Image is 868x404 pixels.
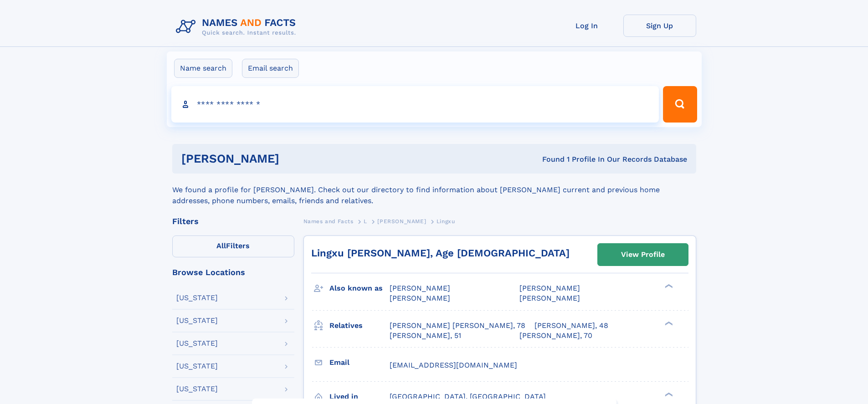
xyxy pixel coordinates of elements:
[377,215,426,227] a: [PERSON_NAME]
[519,294,580,302] span: [PERSON_NAME]
[329,355,390,370] h3: Email
[181,153,411,164] h1: [PERSON_NAME]
[411,154,687,164] div: Found 1 Profile In Our Records Database
[329,281,390,296] h3: Also known as
[172,174,696,206] div: We found a profile for [PERSON_NAME]. Check out our directory to find information about [PERSON_N...
[663,320,673,326] div: ❯
[172,15,303,39] img: Logo Names and Facts
[329,318,390,333] h3: Relatives
[390,361,517,369] span: [EMAIL_ADDRESS][DOMAIN_NAME]
[176,317,218,324] div: [US_STATE]
[519,284,580,292] span: [PERSON_NAME]
[621,244,665,265] div: View Profile
[171,86,659,123] input: search input
[216,241,226,250] span: All
[519,331,592,341] a: [PERSON_NAME], 70
[390,321,525,331] a: [PERSON_NAME] [PERSON_NAME], 78
[550,15,623,37] a: Log In
[377,218,426,225] span: [PERSON_NAME]
[303,215,354,227] a: Names and Facts
[172,268,294,276] div: Browse Locations
[623,15,696,37] a: Sign Up
[176,294,218,302] div: [US_STATE]
[534,321,608,331] a: [PERSON_NAME], 48
[663,391,673,397] div: ❯
[174,59,232,78] label: Name search
[390,392,546,401] span: [GEOGRAPHIC_DATA], [GEOGRAPHIC_DATA]
[364,215,367,227] a: L
[364,218,367,225] span: L
[437,218,455,225] span: Lingxu
[172,217,294,225] div: Filters
[176,363,218,370] div: [US_STATE]
[172,235,294,257] label: Filters
[390,284,450,292] span: [PERSON_NAME]
[176,340,218,347] div: [US_STATE]
[663,283,673,289] div: ❯
[598,244,688,266] a: View Profile
[390,294,450,302] span: [PERSON_NAME]
[311,247,570,259] a: Lingxu [PERSON_NAME], Age [DEMOGRAPHIC_DATA]
[242,59,299,78] label: Email search
[176,385,218,393] div: [US_STATE]
[663,86,697,123] button: Search Button
[390,331,461,341] a: [PERSON_NAME], 51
